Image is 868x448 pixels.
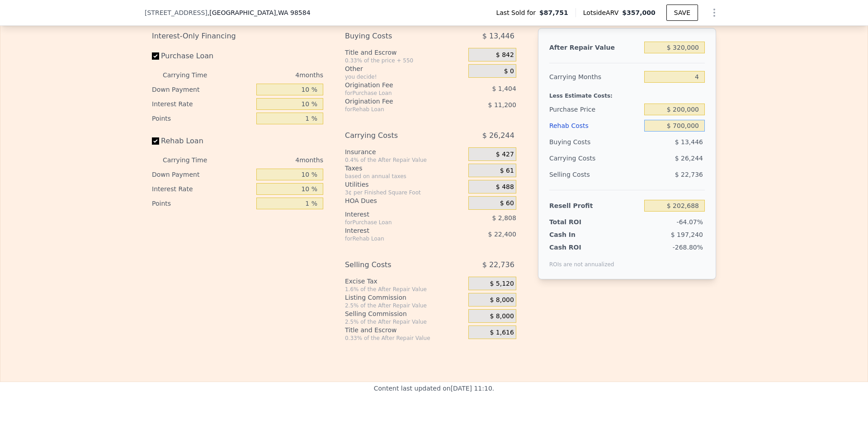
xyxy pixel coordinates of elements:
[482,127,514,144] span: $ 26,244
[345,226,446,235] div: Interest
[675,138,703,146] span: $ 13,446
[549,118,641,134] div: Rehab Costs
[208,8,311,17] span: , [GEOGRAPHIC_DATA]
[488,101,516,108] span: $ 11,200
[705,4,723,22] button: Show Options
[152,167,253,182] div: Down Payment
[671,231,703,238] span: $ 197,240
[490,312,514,321] span: $ 8,000
[549,243,614,252] div: Cash ROI
[163,153,222,167] div: Carrying Time
[225,68,323,82] div: 4 months
[145,8,208,17] span: [STREET_ADDRESS]
[549,101,641,118] div: Purchase Price
[152,182,253,196] div: Interest Rate
[490,280,514,288] span: $ 5,120
[152,97,253,111] div: Interest Rate
[345,318,465,325] div: 2.5% of the After Repair Value
[152,28,323,44] div: Interest-Only Financing
[482,257,514,273] span: $ 22,736
[345,235,446,242] div: for Rehab Loan
[496,183,514,191] span: $ 488
[152,133,253,149] label: Rehab Loan
[482,28,514,44] span: $ 13,446
[345,90,446,97] div: for Purchase Loan
[549,198,641,214] div: Resell Profit
[496,151,514,159] span: $ 427
[549,39,641,56] div: After Repair Value
[345,180,465,189] div: Utilities
[152,137,159,145] input: Rehab Loan
[345,73,465,80] div: you decide!
[549,166,641,183] div: Selling Costs
[500,167,514,175] span: $ 61
[345,277,465,286] div: Excise Tax
[345,127,446,144] div: Carrying Costs
[345,164,465,173] div: Taxes
[675,155,703,162] span: $ 26,244
[549,85,705,101] div: Less Estimate Costs:
[345,106,446,113] div: for Rehab Loan
[152,196,253,211] div: Points
[345,64,465,73] div: Other
[345,156,465,164] div: 0.4% of the After Repair Value
[549,150,606,166] div: Carrying Costs
[504,67,514,75] span: $ 0
[345,335,465,342] div: 0.33% of the After Repair Value
[496,51,514,59] span: $ 842
[622,9,656,16] span: $357,000
[345,80,446,90] div: Origination Fee
[666,5,698,21] button: SAVE
[492,214,516,222] span: $ 2,808
[549,69,641,85] div: Carrying Months
[500,199,514,207] span: $ 60
[345,257,446,273] div: Selling Costs
[492,85,516,92] span: $ 1,404
[345,189,465,196] div: 3¢ per Finished Square Foot
[490,329,514,337] span: $ 1,616
[549,252,614,268] div: ROIs are not annualized
[677,218,703,226] span: -64.07%
[539,8,568,17] span: $87,751
[490,296,514,304] span: $ 8,000
[345,309,465,318] div: Selling Commission
[345,196,465,205] div: HOA Dues
[163,68,222,82] div: Carrying Time
[496,8,539,17] span: Last Sold for
[345,325,465,335] div: Title and Escrow
[152,52,159,60] input: Purchase Loan
[345,293,465,302] div: Listing Commission
[225,153,323,167] div: 4 months
[345,97,446,106] div: Origination Fee
[549,230,606,239] div: Cash In
[276,9,310,16] span: , WA 98584
[488,231,516,238] span: $ 22,400
[152,82,253,97] div: Down Payment
[345,147,465,156] div: Insurance
[345,57,465,64] div: 0.33% of the price + 550
[345,28,446,44] div: Buying Costs
[549,217,606,226] div: Total ROI
[345,302,465,309] div: 2.5% of the After Repair Value
[549,134,641,150] div: Buying Costs
[345,286,465,293] div: 1.6% of the After Repair Value
[345,219,446,226] div: for Purchase Loan
[152,111,253,126] div: Points
[374,382,495,434] div: Content last updated on [DATE] 11:10 .
[583,8,622,17] span: Lotside ARV
[345,210,446,219] div: Interest
[345,173,465,180] div: based on annual taxes
[673,244,703,251] span: -268.80%
[345,48,465,57] div: Title and Escrow
[152,48,253,64] label: Purchase Loan
[675,171,703,178] span: $ 22,736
